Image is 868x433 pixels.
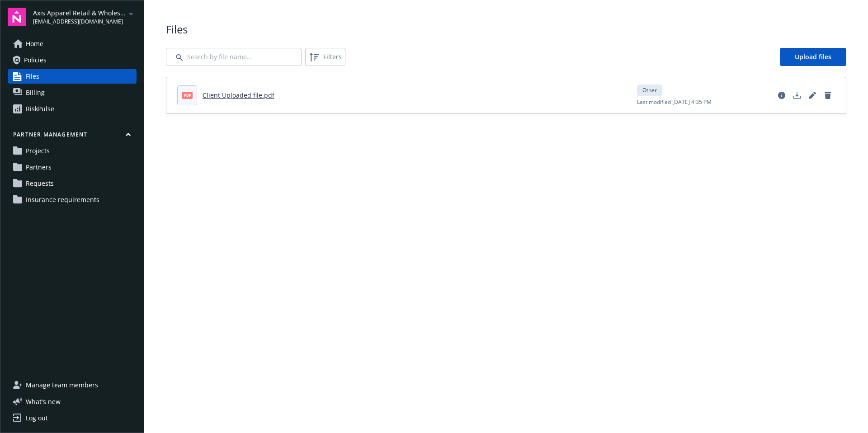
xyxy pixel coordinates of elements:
a: Files [8,69,137,84]
div: Log out [26,411,48,425]
span: Files [26,69,39,84]
button: Filters [305,48,345,66]
span: Other [641,86,659,94]
a: RiskPulse [8,102,137,116]
span: Requests [26,176,54,191]
a: Download document [790,88,804,103]
span: Home [26,37,43,51]
a: Projects [8,144,137,158]
a: Partners [8,160,137,174]
a: Delete document [821,88,835,103]
span: Manage team members [26,378,98,392]
button: Axis Apparel Retail & Wholesale, LLC[EMAIL_ADDRESS][DOMAIN_NAME]arrowDropDown [33,8,137,26]
span: Projects [26,144,50,158]
span: Axis Apparel Retail & Wholesale, LLC [33,8,126,18]
span: [EMAIL_ADDRESS][DOMAIN_NAME] [33,18,126,26]
span: Files [166,22,846,37]
button: What's new [8,397,75,406]
input: Search by file name... [166,48,302,66]
span: Billing [26,85,45,100]
a: Home [8,37,137,51]
a: Requests [8,176,137,191]
span: Filters [323,52,342,61]
a: Policies [8,53,137,67]
a: arrowDropDown [126,8,137,19]
img: navigator-logo.svg [8,8,26,26]
a: Manage team members [8,378,137,392]
span: What ' s new [26,397,61,406]
span: pdf [182,92,193,99]
a: Billing [8,85,137,100]
a: Upload files [780,48,846,66]
a: View file details [774,88,789,103]
span: Insurance requirements [26,193,99,207]
a: Edit document [805,88,820,103]
button: Partner management [8,131,137,142]
a: Insurance requirements [8,193,137,207]
span: Partners [26,160,52,174]
span: Upload files [795,52,831,61]
span: Policies [24,53,47,67]
span: Filters [307,50,344,64]
a: Client Uploaded file.pdf [203,91,274,99]
span: Last modified [DATE] 4:35 PM [637,98,712,106]
div: RiskPulse [26,102,54,116]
